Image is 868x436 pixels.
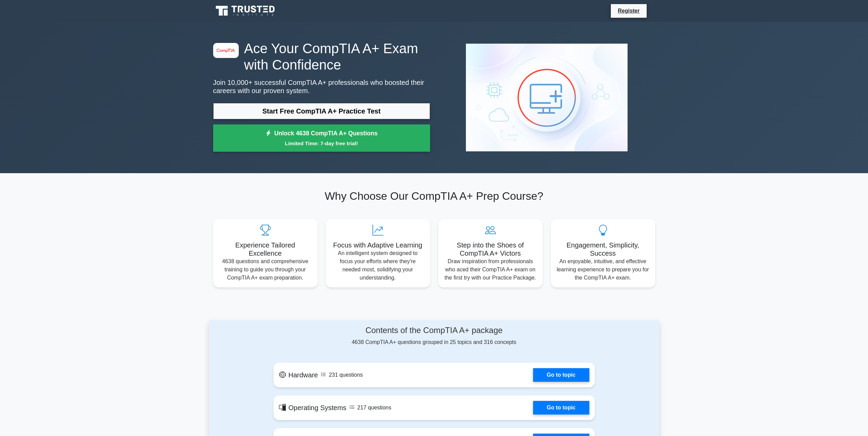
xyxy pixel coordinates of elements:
[533,368,589,382] a: Go to topic
[213,78,430,95] p: Join 10,000+ successful CompTIA A+ professionals who boosted their careers with our proven system.
[213,190,655,202] h2: Why Choose Our CompTIA A+ Prep Course?
[460,38,633,157] img: CompTIA A+ Preview
[331,241,425,249] h5: Focus with Adaptive Learning
[219,241,312,257] h5: Experience Tailored Excellence
[274,326,595,346] div: 4638 CompTIA A+ questions grouped in 25 topics and 316 concepts
[444,241,537,257] h5: Step into the Shoes of CompTIA A+ Victors
[219,257,312,282] p: 4638 questions and comprehensive training to guide you through your CompTIA A+ exam preparation.
[556,241,650,257] h5: Engagement, Simplicity, Success
[213,103,430,119] a: Start Free CompTIA A+ Practice Test
[614,6,644,15] a: Register
[222,139,422,147] small: Limited Time: 7-day free trial!
[444,257,537,282] p: Draw inspiration from professionals who aced their CompTIA A+ exam on the first try with our Prac...
[556,257,650,282] p: An enjoyable, intuitive, and effective learning experience to prepare you for the CompTIA A+ exam.
[213,124,430,152] a: Unlock 4638 CompTIA A+ QuestionsLimited Time: 7-day free trial!
[213,40,430,73] h1: Ace Your CompTIA A+ Exam with Confidence
[274,326,595,335] h4: Contents of the CompTIA A+ package
[533,401,589,415] a: Go to topic
[331,249,425,282] p: An intelligent system designed to focus your efforts where they're needed most, solidifying your ...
